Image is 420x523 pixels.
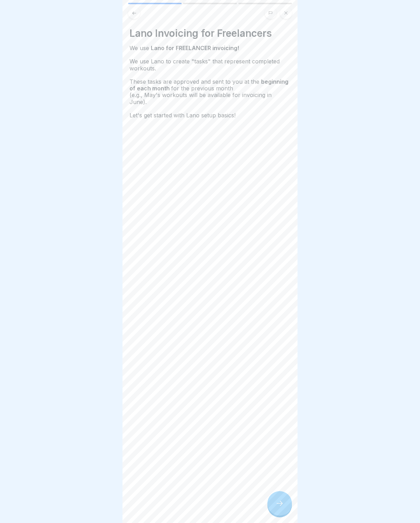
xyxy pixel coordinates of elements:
[129,27,290,39] h4: Lano Invoicing for Freelancers
[129,78,288,92] strong: beginning of each month
[151,44,240,51] strong: Lano for FREELANCER invoicing!
[129,91,272,105] span: (e.g., May's workouts will be available for invoicing in June).
[129,58,280,71] span: We use Lano to create "tasks" that represent completed workouts.
[129,78,261,85] span: These tasks are approved and sent to you at the
[129,112,237,119] span: Let's get started with Lano setup basics!
[129,44,151,51] span: We use
[171,85,235,92] span: for the previous month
